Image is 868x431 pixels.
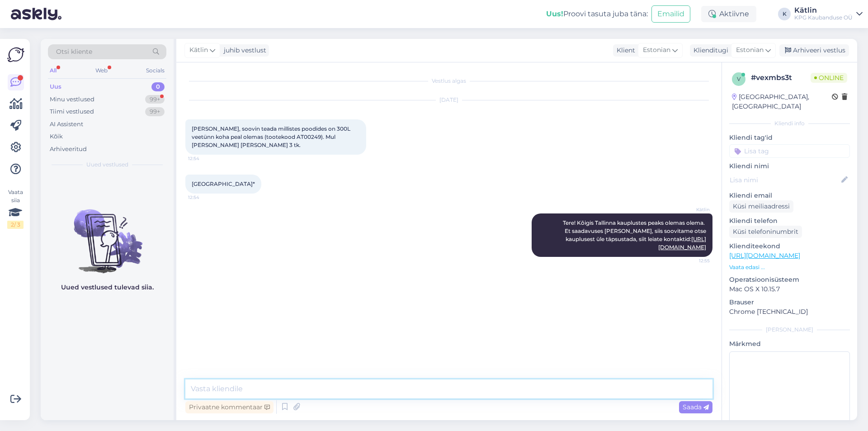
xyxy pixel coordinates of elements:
div: Vaata siia [7,188,24,229]
div: All [48,65,58,76]
div: 2 / 3 [7,221,24,229]
div: juhib vestlust [220,46,266,55]
span: Kätlin [189,45,208,55]
span: 12:54 [188,155,222,162]
div: AI Assistent [50,120,83,129]
img: No chats [41,193,174,275]
p: Kliendi nimi [729,161,850,171]
span: Online [811,73,847,83]
p: Mac OS X 10.15.7 [729,284,850,294]
div: Küsi telefoninumbrit [729,226,802,238]
button: Emailid [651,5,690,23]
div: 0 [151,82,165,91]
div: KPG Kaubanduse OÜ [794,14,853,21]
div: Socials [144,65,166,76]
input: Lisa nimi [730,175,840,185]
p: Operatsioonisüsteem [729,275,850,284]
div: K [778,8,791,20]
div: [GEOGRAPHIC_DATA], [GEOGRAPHIC_DATA] [732,92,832,111]
div: Proovi tasuta juba täna: [546,9,648,19]
div: [PERSON_NAME] [729,326,850,334]
p: Klienditeekond [729,242,850,251]
div: Kliendi info [729,119,850,128]
div: 99+ [145,95,165,104]
div: Privaatne kommentaar [185,401,274,413]
div: Tiimi vestlused [50,107,94,116]
input: Lisa tag [729,144,850,158]
b: Uus! [546,9,563,18]
a: KätlinKPG Kaubanduse OÜ [794,7,863,21]
p: Vaata edasi ... [729,263,850,271]
div: Kõik [50,132,63,141]
span: 12:54 [188,194,222,201]
div: # vexmbs3t [751,72,811,83]
span: Estonian [736,45,764,55]
span: Saada [683,403,709,411]
p: Brauser [729,298,850,307]
div: Kätlin [794,7,853,14]
span: 12:55 [676,257,710,264]
p: Kliendi tag'id [729,133,850,142]
span: Uued vestlused [86,161,128,169]
div: Minu vestlused [50,95,94,104]
div: Web [94,65,109,76]
div: Klienditugi [690,46,728,55]
div: Uus [50,82,61,91]
div: Arhiveeritud [50,145,87,154]
div: Vestlus algas [185,77,712,85]
span: Estonian [643,45,670,55]
div: Klient [613,46,635,55]
p: Uued vestlused tulevad siia. [61,283,154,292]
a: [URL][DOMAIN_NAME] [729,251,800,260]
p: Kliendi telefon [729,216,850,226]
img: Askly Logo [7,46,24,63]
span: Otsi kliente [56,47,92,57]
span: Tere! Kõigis Tallinna kauplustes peaks olemas olema. Et saadavuses [PERSON_NAME], siis soovitame ... [563,219,708,251]
p: Kliendi email [729,191,850,200]
div: Aktiivne [701,6,756,22]
div: [DATE] [185,96,712,104]
p: Chrome [TECHNICAL_ID] [729,307,850,317]
p: Märkmed [729,339,850,349]
span: Kätlin [676,206,710,213]
span: [PERSON_NAME], soovin teada millistes poodides on 300L veetünn koha peal olemas (tootekood AT0024... [192,125,352,148]
span: [GEOGRAPHIC_DATA]* [192,180,255,187]
div: Küsi meiliaadressi [729,200,793,213]
span: v [737,76,741,82]
div: 99+ [145,107,165,116]
div: Arhiveeri vestlus [779,44,849,57]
